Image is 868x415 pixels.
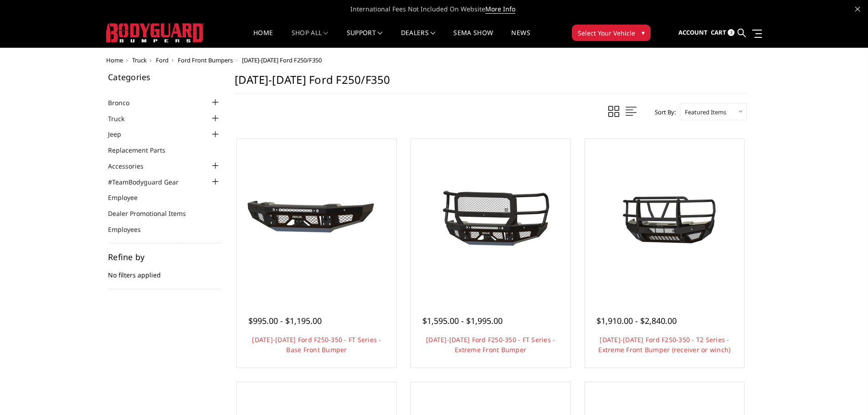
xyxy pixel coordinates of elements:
[678,20,708,45] a: Account
[642,28,645,37] span: ▾
[156,56,169,64] a: Ford
[242,56,322,64] span: [DATE]-[DATE] Ford F250/F350
[252,335,381,354] a: [DATE]-[DATE] Ford F250-350 - FT Series - Base Front Bumper
[108,161,155,171] a: Accessories
[453,30,493,47] a: SEMA Show
[401,30,436,47] a: Dealers
[244,184,390,253] img: 2023-2025 Ford F250-350 - FT Series - Base Front Bumper
[108,177,190,187] a: #TeamBodyguard Gear
[239,141,394,296] a: 2023-2025 Ford F250-350 - FT Series - Base Front Bumper
[678,28,708,36] span: Account
[711,20,734,45] a: Cart 3
[108,209,197,218] a: Dealer Promotional Items
[108,73,221,81] h5: Categories
[596,315,677,326] span: $1,910.00 - $2,840.00
[108,114,136,123] a: Truck
[108,253,221,289] div: No filters applied
[728,29,734,36] span: 3
[578,28,635,38] span: Select Your Vehicle
[587,141,742,296] a: 2023-2025 Ford F250-350 - T2 Series - Extreme Front Bumper (receiver or winch) 2023-2025 Ford F25...
[426,335,555,354] a: [DATE]-[DATE] Ford F250-350 - FT Series - Extreme Front Bumper
[108,98,141,108] a: Bronco
[711,28,726,36] span: Cart
[347,30,383,47] a: Support
[422,315,503,326] span: $1,595.00 - $1,995.00
[108,145,177,155] a: Replacement Parts
[413,141,568,296] a: 2023-2025 Ford F250-350 - FT Series - Extreme Front Bumper 2023-2025 Ford F250-350 - FT Series - ...
[248,315,322,326] span: $995.00 - $1,195.00
[106,56,123,64] a: Home
[485,5,515,14] a: More Info
[132,56,147,64] a: Truck
[108,253,221,261] h5: Refine by
[108,193,149,202] a: Employee
[572,25,651,41] button: Select Your Vehicle
[253,30,273,47] a: Home
[178,56,233,64] a: Ford Front Bumpers
[108,129,133,139] a: Jeep
[292,30,329,47] a: shop all
[106,23,204,42] img: BODYGUARD BUMPERS
[511,30,530,47] a: News
[650,105,676,119] label: Sort By:
[591,178,737,259] img: 2023-2025 Ford F250-350 - T2 Series - Extreme Front Bumper (receiver or winch)
[108,225,152,234] a: Employees
[235,73,747,94] h1: [DATE]-[DATE] Ford F250/F350
[598,335,730,354] a: [DATE]-[DATE] Ford F250-350 - T2 Series - Extreme Front Bumper (receiver or winch)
